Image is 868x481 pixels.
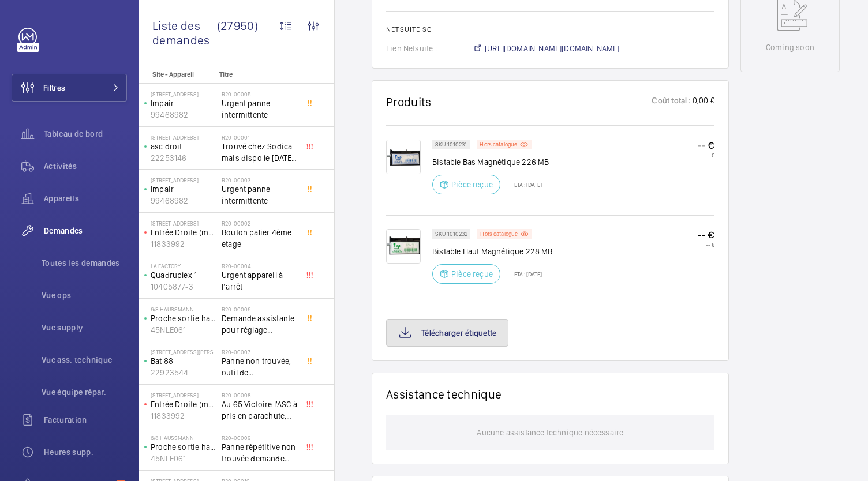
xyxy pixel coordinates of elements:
[151,399,217,410] p: Entrée Droite (monte-charge)
[507,181,542,188] p: ETA : [DATE]
[151,262,217,269] p: La Factory
[44,225,127,236] span: Demandes
[222,392,298,399] h2: R20-00008
[698,140,714,152] p: -- €
[480,232,518,236] p: Hors catalogue
[222,262,298,269] h2: R20-00004
[222,141,298,164] span: Trouvé chez Sodica mais dispo le [DATE] [URL][DOMAIN_NAME]
[44,414,127,426] span: Facturation
[151,355,217,367] p: Bat 88
[219,70,295,78] p: Titre
[435,142,467,146] p: SKU 1010231
[151,176,217,183] p: [STREET_ADDRESS]
[151,410,217,422] p: 11833992
[432,246,553,257] p: Bistable Haut Magnétique 228 MB
[222,134,298,141] h2: R20-00001
[652,95,691,109] p: Coût total :
[451,179,493,190] p: Pièce reçue
[151,238,217,250] p: 11833992
[480,142,517,146] p: Hors catalogue
[432,156,549,168] p: Bistable Bas Magnétique 226 MB
[151,227,217,238] p: Entrée Droite (monte-charge)
[222,227,298,250] span: Bouton palier 4ème etage
[12,74,127,102] button: Filtres
[507,270,542,277] p: ETA : [DATE]
[485,43,620,54] span: [URL][DOMAIN_NAME][DOMAIN_NAME]
[151,183,217,195] p: Impair
[766,42,814,53] p: Coming soon
[386,229,421,264] img: 5h3Upahg_kRGRiaaA41JasBErhzKZwywzTLCWe-GGfB7BDoC.png
[151,306,217,313] p: 6/8 Haussmann
[386,387,502,401] h1: Assistance technique
[222,313,298,336] span: Demande assistante pour réglage d'opérateurs porte cabine double accès
[151,453,217,464] p: 45NLE061
[151,324,217,336] p: 45NLE061
[44,160,127,172] span: Activités
[222,399,298,422] span: Au 65 Victoire l'ASC à pris en parachute, toutes les sécu coupé, il est au 3 ème, asc sans machin...
[152,18,217,47] span: Liste des demandes
[691,95,714,109] p: 0,00 €
[151,91,217,97] p: [STREET_ADDRESS]
[151,348,217,355] p: [STREET_ADDRESS][PERSON_NAME]
[151,141,217,152] p: asc droit
[222,220,298,227] h2: R20-00002
[42,257,127,269] span: Toutes les demandes
[151,434,217,441] p: 6/8 Haussmann
[222,434,298,441] h2: R20-00009
[151,97,217,109] p: Impair
[222,441,298,464] span: Panne répétitive non trouvée demande assistance expert technique
[151,134,217,141] p: [STREET_ADDRESS]
[386,140,421,174] img: cfy8dce9eMiiIG49JpJzYKzM8Fddgc_BFcWuP8aId5H6cHwy.png
[222,91,298,97] h2: R20-00005
[151,220,217,227] p: [STREET_ADDRESS]
[42,322,127,333] span: Vue supply
[698,229,714,241] p: -- €
[386,95,432,109] h1: Produits
[151,281,217,292] p: 10405877-3
[222,269,298,292] span: Urgent appareil à l’arrêt
[222,306,298,313] h2: R20-00006
[44,446,127,458] span: Heures supp.
[222,355,298,378] span: Panne non trouvée, outil de déverouillouge impératif pour le diagnostic
[151,195,217,206] p: 99468982
[477,415,623,450] p: Aucune assistance technique nécessaire
[222,348,298,355] h2: R20-00007
[42,386,127,398] span: Vue équipe répar.
[151,152,217,164] p: 22253146
[151,313,217,324] p: Proche sortie hall Pelletier
[151,367,217,378] p: 22923544
[386,25,714,33] h2: Netsuite SO
[386,319,508,347] button: Télécharger étiquette
[44,193,127,204] span: Appareils
[151,392,217,399] p: [STREET_ADDRESS]
[698,152,714,159] p: -- €
[473,43,620,54] a: [URL][DOMAIN_NAME][DOMAIN_NAME]
[222,183,298,206] span: Urgent panne intermittente
[698,241,714,248] p: -- €
[42,354,127,366] span: Vue ass. technique
[42,290,127,301] span: Vue ops
[222,176,298,183] h2: R20-00003
[151,269,217,281] p: Quadruplex 1
[43,82,65,93] span: Filtres
[451,268,493,280] p: Pièce reçue
[151,109,217,121] p: 99468982
[151,441,217,453] p: Proche sortie hall Pelletier
[44,128,127,140] span: Tableau de bord
[139,70,215,78] p: Site - Appareil
[222,97,298,121] span: Urgent panne intermittente
[435,232,467,236] p: SKU 1010232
